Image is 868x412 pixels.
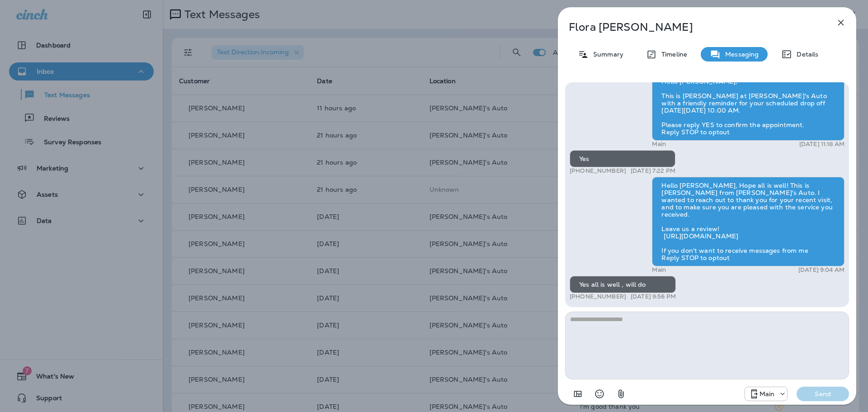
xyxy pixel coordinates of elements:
[792,51,818,58] p: Details
[652,266,666,274] p: Main
[652,177,844,266] div: Hello [PERSON_NAME], Hope all is well! This is [PERSON_NAME] from [PERSON_NAME]'s Auto. I wanted ...
[798,266,844,274] p: [DATE] 9:04 AM
[570,167,626,175] p: [PHONE_NUMBER]
[589,51,623,58] p: Summary
[745,388,788,399] div: +1 (941) 231-4423
[759,390,775,398] p: Main
[631,167,675,175] p: [DATE] 7:22 PM
[631,293,676,300] p: [DATE] 9:56 PM
[721,51,759,58] p: Messaging
[657,51,687,58] p: Timeline
[799,141,844,148] p: [DATE] 11:18 AM
[570,276,676,293] div: Yes all is well , will do
[570,293,626,300] p: [PHONE_NUMBER]
[569,21,816,33] p: Flora [PERSON_NAME]
[569,385,587,403] button: Add in a premade template
[570,150,675,167] div: Yes
[652,73,844,141] div: Hello [PERSON_NAME], This is [PERSON_NAME] at [PERSON_NAME]'s Auto with a friendly reminder for y...
[652,141,666,148] p: Main
[590,385,609,403] button: Select an emoji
